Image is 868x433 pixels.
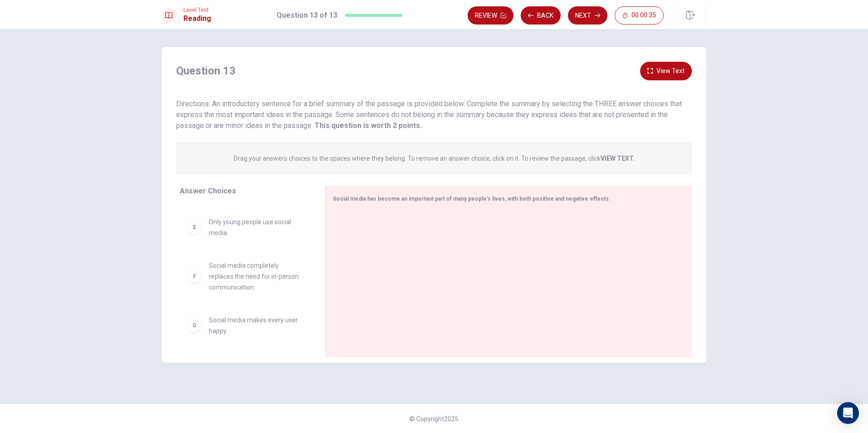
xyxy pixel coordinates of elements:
button: Next [568,6,607,25]
button: Review [468,6,513,25]
div: Open Intercom Messenger [837,402,859,424]
h1: Question 13 of 13 [276,10,337,21]
div: EOnly young people use social media. [180,209,311,246]
div: F [187,269,202,284]
span: © Copyright 2025 [409,415,459,423]
p: Drag your answers choices to the spaces where they belong. To remove an answer choice, click on i... [234,155,635,162]
strong: This question is worth 2 points. [313,121,422,130]
span: Social media completely replaces the need for in-person communication. [209,260,303,293]
span: Social media makes every user happy. [209,315,303,336]
span: Level Test [183,7,211,13]
div: GSocial media makes every user happy. [180,307,311,344]
button: 00:00:35 [615,6,664,25]
h1: Reading [183,13,211,24]
div: FSocial media completely replaces the need for in-person communication. [180,253,311,300]
div: G [187,318,202,333]
span: Answer Choices [180,187,236,195]
strong: VIEW TEXT. [601,155,635,162]
button: Back [521,6,561,25]
span: Social media has become an important part of many people's lives, with both positive and negative... [333,196,611,202]
span: Only young people use social media. [209,216,303,238]
span: 00:00:35 [631,12,656,19]
span: Directions: An introductory sentence for a brief summary of the passage is provided below. Comple... [176,99,682,130]
div: E [187,220,202,235]
button: View Text [640,62,692,80]
h4: Question 13 [176,64,236,78]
